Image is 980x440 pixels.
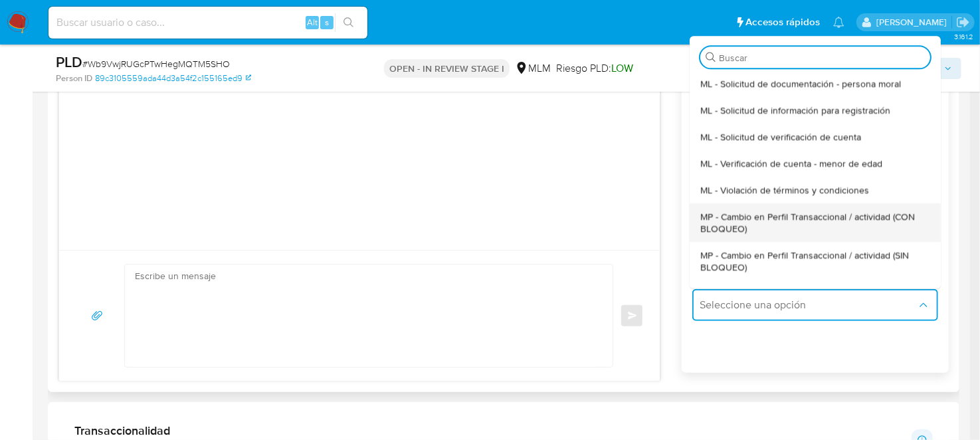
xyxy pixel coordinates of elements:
[956,15,970,29] a: Salir
[954,31,973,42] span: 3.161.2
[515,61,551,76] div: MLM
[325,16,329,29] span: s
[700,288,898,300] span: MP - Inclusión en Lista de Personas Bloqueadas
[700,184,869,196] span: ML - Violación de términos y condiciones
[384,59,510,78] p: OPEN - IN REVIEW STAGE I
[556,61,633,76] span: Riesgo PLD:
[49,14,367,31] input: Buscar usuario o caso...
[690,70,941,288] ul: Solución
[307,16,318,29] span: Alt
[82,57,230,70] span: # Wb9VwjRUGcPTwHegMQTM5SHO
[700,131,861,143] span: ML - Solicitud de verificación de cuenta
[745,15,820,29] span: Accesos rápidos
[719,52,925,64] input: Buscar
[56,72,92,84] b: Person ID
[700,78,901,90] span: ML - Solicitud de documentación - persona moral
[700,249,922,273] span: MP - Cambio en Perfil Transaccional / actividad (SIN BLOQUEO)
[700,104,890,116] span: ML - Solicitud de información para registración
[692,289,938,321] button: Seleccione una opción
[335,13,362,32] button: search-icon
[833,17,844,28] a: Notificaciones
[700,211,922,235] span: MP - Cambio en Perfil Transaccional / actividad (CON BLOQUEO)
[700,298,917,312] span: Seleccione una opción
[611,60,633,76] span: LOW
[700,158,882,169] span: ML - Verificación de cuenta - menor de edad
[876,16,951,29] p: brenda.morenoreyes@mercadolibre.com.mx
[95,72,251,84] a: 89c3105559ada44d3a54f2c155165ed9
[56,51,82,72] b: PLD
